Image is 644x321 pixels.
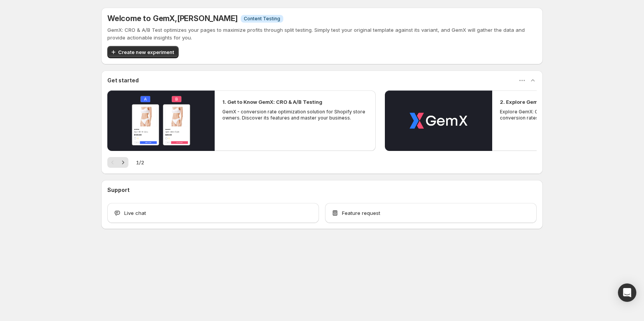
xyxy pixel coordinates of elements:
div: Open Intercom Messenger [618,283,636,302]
button: Create new experiment [107,46,179,58]
button: Next [118,157,128,168]
button: Play video [385,90,492,151]
span: , [PERSON_NAME] [175,14,238,23]
span: Content Testing [244,16,280,22]
span: Create new experiment [118,48,174,56]
h5: Welcome to GemX [107,14,238,23]
span: Feature request [342,209,380,217]
h3: Get started [107,77,139,84]
span: Live chat [124,209,146,217]
nav: Pagination [107,157,128,168]
h2: 2. Explore GemX: CRO & A/B Testing Use Cases [500,98,619,106]
p: GemX - conversion rate optimization solution for Shopify store owners. Discover its features and ... [222,109,368,121]
p: GemX: CRO & A/B Test optimizes your pages to maximize profits through split testing. Simply test ... [107,26,537,41]
h3: Support [107,186,130,194]
h2: 1. Get to Know GemX: CRO & A/B Testing [222,98,322,106]
button: Play video [107,90,215,151]
span: 1 / 2 [136,159,144,166]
